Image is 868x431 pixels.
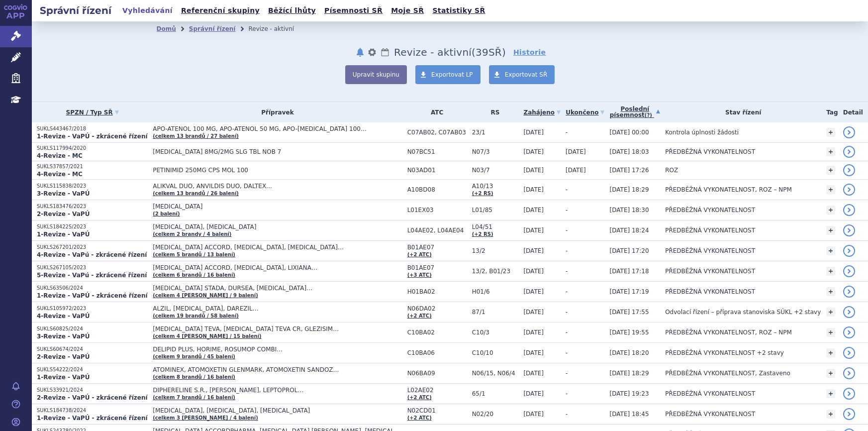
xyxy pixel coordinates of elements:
span: - [566,268,568,275]
span: [DATE] 18:29 [610,186,649,193]
span: N02CD01 [407,407,467,414]
li: Revize - aktivní [248,21,307,36]
a: detail [843,184,855,196]
span: H01BA02 [407,288,467,295]
strong: 2-Revize - VaPÚ [37,211,90,217]
span: [DATE] [523,148,544,155]
span: 39 [476,46,488,58]
span: N06BA09 [407,370,467,377]
span: C07AB02, C07AB03 [407,129,467,136]
span: [MEDICAL_DATA] ACCORD, [MEDICAL_DATA], LIXIANA… [153,264,401,271]
span: ROZ [665,167,678,174]
p: SUKLS443467/2018 [37,125,148,132]
span: 13/2 [472,247,519,254]
a: + [826,128,835,137]
p: SUKLS183476/2023 [37,203,148,210]
span: ( SŘ) [472,46,506,58]
span: [DATE] [523,227,544,234]
span: [DATE] [523,167,544,174]
span: 87/1 [472,309,519,316]
span: [MEDICAL_DATA] ACCORD, [MEDICAL_DATA], [MEDICAL_DATA]… [153,244,401,251]
a: detail [843,286,855,298]
abbr: (?) [645,112,652,118]
a: + [826,246,835,255]
a: (celkem 4 [PERSON_NAME] / 15 balení) [153,333,261,339]
a: detail [843,265,855,277]
span: [DATE] [523,411,544,418]
p: SUKLS184225/2023 [37,223,148,230]
span: - [566,370,568,377]
span: [DATE] 17:19 [610,288,649,295]
span: L01/85 [472,207,519,214]
p: SUKLS267201/2023 [37,244,148,251]
a: (celkem 13 brandů / 27 balení) [153,133,239,139]
span: ALZIL, [MEDICAL_DATA], DAREZIL… [153,305,401,312]
p: SUKLS54222/2024 [37,366,148,373]
a: Referenční skupiny [178,4,263,17]
th: ATC [402,102,467,122]
span: PŘEDBĚŽNÁ VYKONATELNOST [665,288,755,295]
a: Domů [157,25,176,32]
span: N06/15, N06/4 [472,370,519,377]
a: Běžící lhůty [265,4,319,17]
a: Vyhledávání [119,4,176,17]
span: [MEDICAL_DATA] 8MG/2MG SLG TBL NOB 7 [153,148,401,155]
span: [DATE] [523,186,544,193]
th: Tag [821,102,838,122]
a: detail [843,367,855,379]
span: [DATE] [523,370,544,377]
th: RS [467,102,519,122]
span: Revize - aktivní [394,46,472,58]
span: [DATE] 18:03 [610,148,649,155]
a: (celkem 13 brandů / 26 balení) [153,191,239,196]
span: [MEDICAL_DATA] TEVA, [MEDICAL_DATA] TEVA CR, GLEZISIM… [153,325,401,332]
button: notifikace [355,46,365,58]
a: Zahájeno [523,106,561,119]
a: detail [843,126,855,138]
span: N02/20 [472,411,519,418]
span: B01AE07 [407,244,467,251]
span: [DATE] [523,207,544,214]
span: [DATE] 00:00 [610,129,649,136]
a: detail [843,204,855,216]
span: ATOMINEX, ATOMOXETIN GLENMARK, ATOMOXETIN SANDOZ… [153,366,401,373]
a: (+2 ATC) [407,252,432,257]
span: Exportovat SŘ [505,71,548,78]
a: Poslednípísemnost(?) [610,102,661,122]
span: [DATE] [523,349,544,356]
span: - [566,207,568,214]
button: Upravit skupinu [345,65,407,84]
span: C10BA06 [407,349,467,356]
a: Ukončeno [566,106,604,119]
span: PŘEDBĚŽNÁ VYKONATELNOST [665,207,755,214]
span: - [566,129,568,136]
span: - [566,390,568,397]
p: SUKLS60825/2024 [37,325,148,332]
a: detail [843,146,855,158]
span: L04AE02, L04AE04 [407,227,467,234]
strong: 3-Revize - VaPÚ [37,190,90,197]
span: L04/51 [472,223,519,230]
p: SUKLS115838/2023 [37,183,148,190]
span: [DATE] 18:30 [610,207,649,214]
a: + [826,369,835,378]
a: detail [843,347,855,359]
span: H01/6 [472,288,519,295]
span: [DATE] 19:55 [610,329,649,336]
a: + [826,267,835,276]
span: [DATE] [523,247,544,254]
span: - [566,349,568,356]
span: PŘEDBĚŽNÁ VYKONATELNOST, ROZ – NPM [665,186,792,193]
span: [DATE] 18:24 [610,227,649,234]
a: + [826,389,835,398]
a: Historie [513,47,546,57]
a: (+3 ATC) [407,272,432,278]
span: PŘEDBĚŽNÁ VYKONATELNOST, ROZ – NPM [665,329,792,336]
span: PŘEDBĚŽNÁ VYKONATELNOST [665,247,755,254]
a: detail [843,326,855,338]
span: - [566,186,568,193]
span: [DATE] 17:18 [610,268,649,275]
a: (+2 RS) [472,191,493,196]
span: [DATE] [523,129,544,136]
span: PŘEDBĚŽNÁ VYKONATELNOST [665,268,755,275]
